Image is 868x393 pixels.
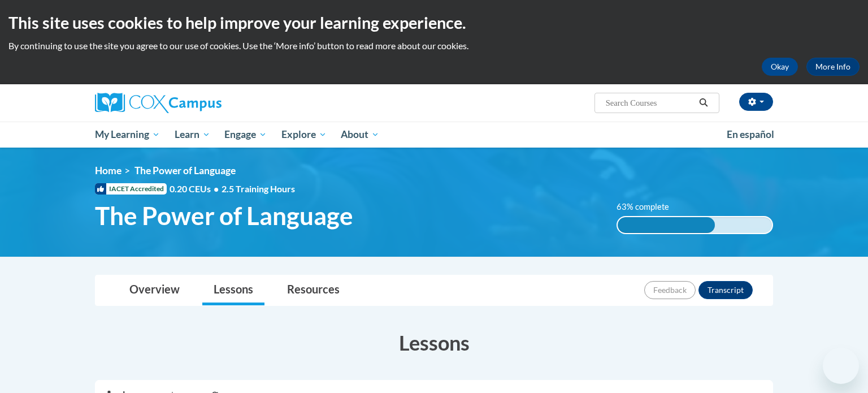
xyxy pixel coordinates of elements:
span: Engage [224,128,267,141]
h3: Lessons [95,329,773,357]
span: My Learning [95,128,160,141]
p: By continuing to use the site you agree to our use of cookies. Use the ‘More info’ button to read... [8,40,860,52]
span: The Power of Language [95,201,353,231]
a: En español [719,123,782,146]
a: Engage [217,122,274,148]
a: Explore [274,122,334,148]
span: IACET Accredited [95,183,167,195]
a: Resources [276,275,351,305]
h2: This site uses cookies to help improve your learning experience. [8,11,860,34]
button: Feedback [644,281,696,299]
button: Okay [762,58,798,76]
button: Account Settings [739,93,773,111]
a: Cox Campus [95,93,310,113]
a: Overview [118,275,191,305]
a: Home [95,165,121,176]
input: Search Courses [605,96,695,110]
iframe: Button to launch messaging window [823,348,859,384]
img: Cox Campus [95,93,222,113]
span: 0.20 CEUs [170,183,222,195]
a: More Info [806,58,860,76]
a: About [334,122,387,148]
a: My Learning [88,122,167,148]
span: 2.5 Training Hours [222,183,295,194]
div: Main menu [78,122,790,148]
span: En español [727,128,774,140]
button: Transcript [698,281,753,299]
label: 63% complete [617,201,682,213]
button: Search [695,96,712,110]
a: Lessons [202,275,264,305]
span: About [341,128,379,141]
span: • [214,183,219,194]
div: 63% complete [618,217,715,233]
span: Learn [175,128,210,141]
span: Explore [281,128,327,141]
a: Learn [167,122,218,148]
span: The Power of Language [134,165,236,176]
